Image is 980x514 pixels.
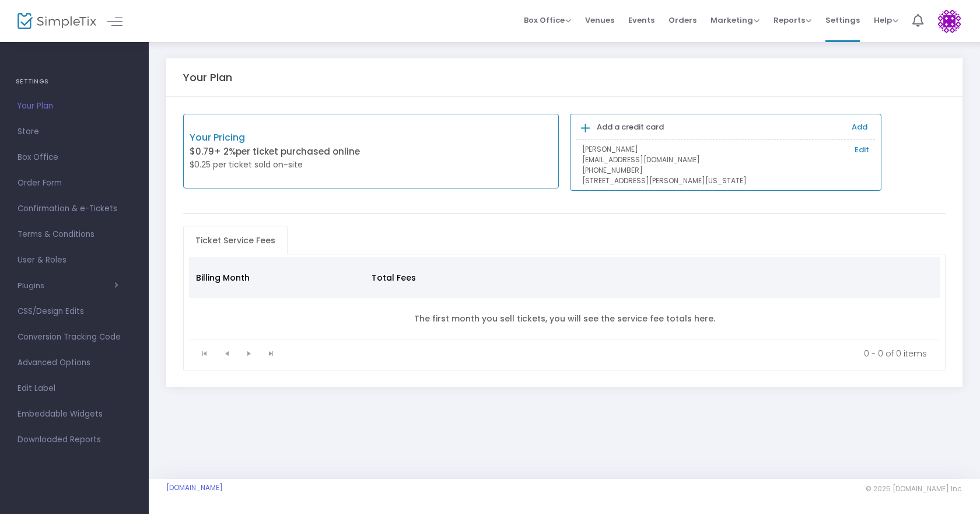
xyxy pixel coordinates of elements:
span: Events [628,5,654,35]
p: [EMAIL_ADDRESS][DOMAIN_NAME] [582,155,869,165]
span: Confirmation & e-Tickets [17,201,131,216]
span: Edit Label [17,381,131,396]
span: Venues [585,5,614,35]
h5: Your Plan [183,71,232,84]
td: The first month you sell tickets, you will see the service fee totals here. [189,298,940,340]
span: Advanced Options [17,355,131,370]
p: $0.79 per ticket purchased online [190,145,371,159]
span: User & Roles [17,253,131,268]
p: $0.25 per ticket sold on-site [190,159,371,171]
span: Marketing [710,15,759,26]
span: Terms & Conditions [17,227,131,242]
b: Add a credit card [597,121,664,132]
span: Ticket Service Fees [188,231,282,250]
th: Billing Month [189,257,365,298]
a: Edit [855,144,869,156]
span: Store [17,124,131,139]
a: [DOMAIN_NAME] [166,483,223,492]
span: Embeddable Widgets [17,407,131,422]
span: + 2% [214,145,236,158]
button: Plugins [17,281,118,291]
span: Settings [825,5,860,35]
kendo-pager-info: 0 - 0 of 0 items [290,348,928,359]
span: Orders [668,5,696,35]
span: Help [874,15,898,26]
span: Conversion Tracking Code [17,330,131,345]
th: Total Fees [365,257,524,298]
span: Order Form [17,176,131,191]
span: CSS/Design Edits [17,304,131,319]
span: Downloaded Reports [17,432,131,447]
p: [PHONE_NUMBER] [582,165,869,176]
a: Add [852,121,867,132]
p: Your Pricing [190,131,371,145]
p: [STREET_ADDRESS][PERSON_NAME][US_STATE] [582,176,869,186]
span: Box Office [524,15,571,26]
span: Your Plan [17,99,131,114]
span: Box Office [17,150,131,165]
span: © 2025 [DOMAIN_NAME] Inc. [866,484,963,494]
h4: SETTINGS [16,70,133,93]
div: Data table [189,257,940,340]
span: Reports [773,15,811,26]
p: [PERSON_NAME] [582,144,869,155]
